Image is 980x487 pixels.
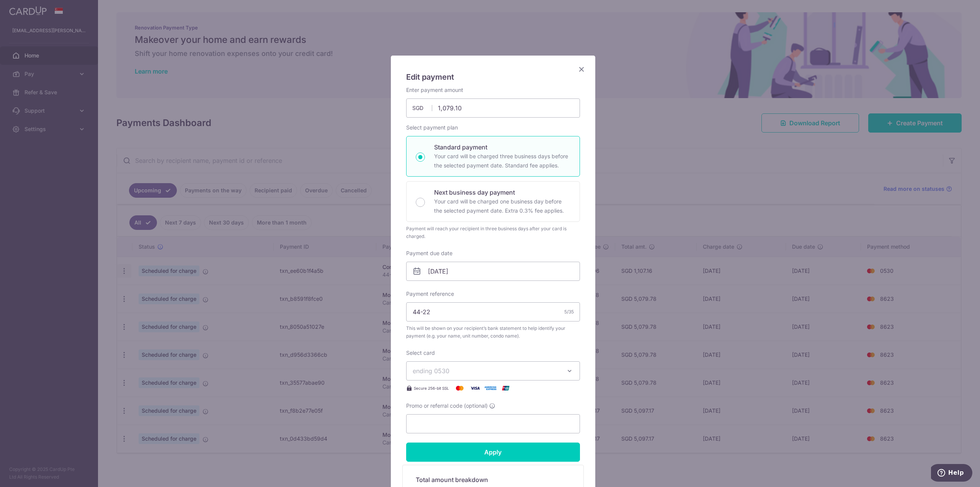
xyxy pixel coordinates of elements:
[406,225,580,240] div: Payment will reach your recipient in three business days after your card is charged.
[406,290,454,298] label: Payment reference
[406,249,452,257] label: Payment due date
[413,367,449,375] span: ending 0530
[467,384,483,393] img: Visa
[406,361,580,380] button: ending 0530
[434,143,570,152] p: Standard payment
[416,475,570,484] h5: Total amount breakdown
[434,152,570,170] p: Your card will be charged three business days before the selected payment date. Standard fee appl...
[577,65,586,74] button: Close
[406,443,580,462] input: Apply
[434,197,570,215] p: Your card will be charged one business day before the selected payment date. Extra 0.3% fee applies.
[931,464,972,483] iframe: Opens a widget where you can find more information
[406,349,435,357] label: Select card
[406,124,458,131] label: Select payment plan
[406,262,580,281] input: DD / MM / YYYY
[498,384,513,393] img: UnionPay
[406,402,488,410] span: Promo or referral code (optional)
[406,71,580,83] h5: Edit payment
[483,384,498,393] img: American Express
[406,325,580,340] span: This will be shown on your recipient’s bank statement to help identify your payment (e.g. your na...
[406,98,580,118] input: 0.00
[414,385,449,391] span: Secure 256-bit SSL
[412,104,432,112] span: SGD
[434,188,570,197] p: Next business day payment
[564,308,574,316] div: 5/35
[452,384,467,393] img: Mastercard
[406,86,463,94] label: Enter payment amount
